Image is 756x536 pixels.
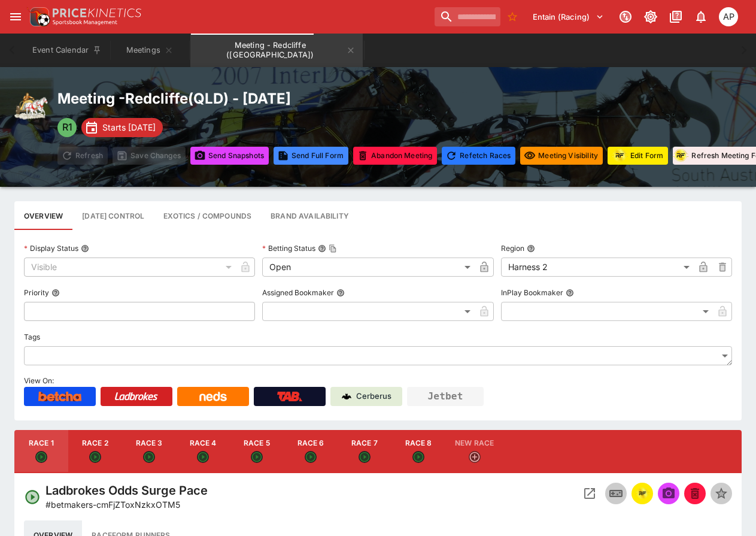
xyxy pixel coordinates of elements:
[608,147,668,165] button: Update RacingForm for all races in this meeting
[24,243,78,253] p: Display Status
[715,4,742,30] button: Allan Pollitt
[442,147,515,165] button: Refetching all race data will discard any changes you have made and reload the latest race data f...
[435,7,500,26] input: search
[356,390,391,402] p: Cerberus
[89,451,101,463] svg: Open
[14,89,48,123] img: harness_racing.png
[81,244,89,253] button: Display Status
[640,6,661,28] button: Toggle light/dark mode
[262,243,315,253] p: Betting Status
[520,147,603,165] button: Set all events in meeting to specified visibility
[527,244,535,253] button: Region
[277,392,302,401] img: TabNZ
[338,430,391,473] button: Race 7
[329,244,337,253] button: Copy To Clipboard
[114,392,158,401] img: Ladbrokes
[24,332,40,342] p: Tags
[579,483,600,504] button: Open Event
[197,451,209,463] svg: Open
[407,387,484,406] button: Jetbet
[154,201,261,230] button: View and edit meeting dividends and compounds.
[605,483,627,504] button: Inplay
[391,430,445,473] button: Race 8
[412,451,424,463] svg: Open
[658,483,679,504] span: Send Snapshot
[445,430,503,473] button: New Race
[25,34,109,67] button: Event Calendar
[102,121,156,134] p: Starts [DATE]
[24,287,49,298] p: Priority
[26,5,50,29] img: PriceKinetics Logo
[611,147,628,164] div: racingform
[24,376,54,385] span: View On:
[190,34,363,67] button: Meeting - Redcliffe (AUS)
[631,483,653,504] button: racingform
[690,6,712,28] button: Notifications
[14,430,68,473] button: Race 1
[526,7,611,26] button: Select Tenant
[24,489,41,505] svg: Open
[305,451,317,463] svg: Open
[330,387,402,406] a: Cerberus
[672,147,689,164] div: racingform
[672,148,689,163] img: racingform.png
[38,392,81,401] img: Betcha
[566,289,574,297] button: InPlay Bookmaker
[665,6,687,28] button: Documentation
[635,486,649,501] div: racingform
[230,430,284,473] button: Race 5
[684,487,706,499] span: Mark an event as closed and abandoned.
[711,483,732,504] button: Set Featured Event
[111,34,188,67] button: Meetings
[615,6,636,28] button: Connected to PK
[719,7,738,26] div: Allan Pollitt
[342,392,351,401] img: Cerberus
[501,258,694,277] div: Harness 2
[262,258,474,277] div: Open
[261,201,359,230] button: Configure brand availability for the meeting
[14,201,72,230] button: Base meeting details
[318,244,326,253] button: Betting StatusCopy To Clipboard
[635,487,649,500] img: racingform.png
[501,243,524,253] p: Region
[72,201,154,230] button: Configure each race specific details at once
[53,20,117,25] img: Sportsbook Management
[262,287,334,298] p: Assigned Bookmaker
[611,148,628,163] img: racingform.png
[274,147,348,165] button: Send Full Form
[24,258,236,277] div: Visible
[143,451,155,463] svg: Open
[251,451,263,463] svg: Open
[51,289,60,297] button: Priority
[503,7,522,26] button: No Bookmarks
[5,6,26,28] button: open drawer
[190,147,269,165] button: Send Snapshots
[45,498,180,511] p: Copy To Clipboard
[336,289,345,297] button: Assigned Bookmaker
[284,430,338,473] button: Race 6
[359,451,371,463] svg: Open
[45,483,208,498] h4: Ladbrokes Odds Surge Pace
[53,8,141,17] img: PriceKinetics
[199,392,226,401] img: Neds
[353,147,437,165] button: Mark all events in meeting as closed and abandoned.
[35,451,47,463] svg: Open
[122,430,176,473] button: Race 3
[176,430,230,473] button: Race 4
[501,287,563,298] p: InPlay Bookmaker
[68,430,122,473] button: Race 2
